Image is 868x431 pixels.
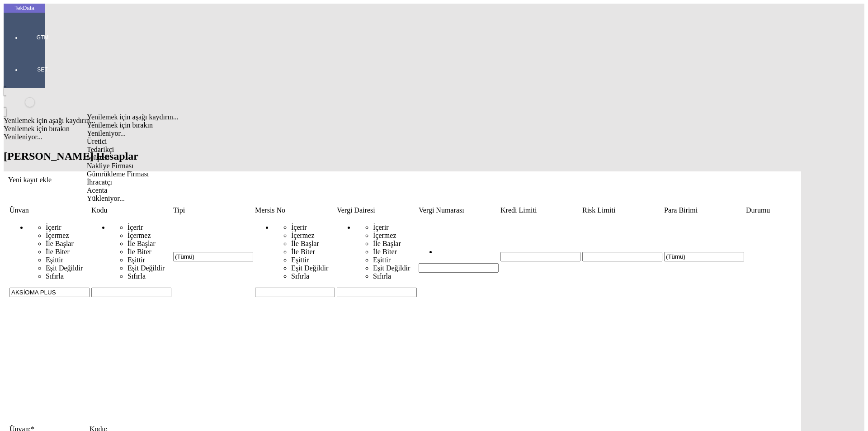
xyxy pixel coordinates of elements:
[746,206,770,214] div: Durumu
[4,117,801,125] div: Yenilemek için aşağı kaydırın...
[87,186,448,194] div: Acenta
[87,121,448,129] div: Yenilemek için bırakın
[291,256,309,264] span: Eşittir
[664,206,745,215] td: Sütun Para Birimi
[87,194,448,203] div: Yükleniyor...
[87,137,448,146] div: Üretici
[255,216,335,298] td: Hücreyi Filtrele
[8,176,797,184] div: Yeni kayıt ekle
[255,288,335,297] input: Hücreyi Filtrele
[87,113,448,121] div: Yenilemek için aşağı kaydırın...
[9,206,90,215] td: Sütun Ünvan
[419,263,499,273] input: Hücreyi Filtrele
[8,176,52,184] span: Yeni kayıt ekle
[4,150,801,162] h2: [PERSON_NAME] Hesaplar
[373,248,397,256] span: İle Biter
[127,272,146,280] span: Sıfırla
[46,223,61,231] span: İçerir
[127,248,151,256] span: İle Biter
[13,185,33,194] td: Sütun undefined
[373,272,391,280] span: Sıfırla
[418,216,499,298] td: Hücreyi Filtrele
[29,66,56,73] span: SET
[336,216,417,298] td: Hücreyi Filtrele
[4,5,45,12] div: TekData
[46,256,63,264] span: Eşittir
[664,252,744,261] input: Hücreyi Filtrele
[173,216,254,298] td: Hücreyi Filtrele
[373,240,401,247] span: İle Başlar
[745,206,770,215] td: Sütun Durumu
[291,240,319,247] span: İle Başlar
[500,216,581,298] td: Hücreyi Filtrele
[9,206,90,214] div: Ünvan
[582,216,663,298] td: Hücreyi Filtrele
[87,178,448,186] div: İhracatçı
[46,240,74,247] span: İle Başlar
[291,264,328,272] span: Eşit Değildir
[500,252,580,261] input: Hücreyi Filtrele
[373,264,410,272] span: Eşit Değildir
[87,154,448,162] div: Müşteri
[419,206,499,214] div: Vergi Numarası
[87,129,448,137] div: Yenileniyor...
[418,206,499,215] td: Sütun Vergi Numarası
[87,162,448,170] div: Nakliye Firması
[582,206,662,214] div: Risk Limiti
[46,272,64,280] span: Sıfırla
[87,170,448,178] div: Gümrükleme Firması
[500,206,581,215] td: Sütun Kredi Limiti
[46,248,70,256] span: İle Biter
[91,288,171,297] input: Hücreyi Filtrele
[500,206,580,214] div: Kredi Limiti
[127,256,145,264] span: Eşittir
[4,125,801,133] div: Yenilemek için bırakın
[771,206,792,215] td: Sütun undefined
[373,256,391,264] span: Eşittir
[664,206,744,214] div: Para Birimi
[46,232,69,239] span: İçermez
[46,264,83,272] span: Eşit Değildir
[291,272,309,280] span: Sıfırla
[9,216,90,298] td: Hücreyi Filtrele
[582,206,663,215] td: Sütun Risk Limiti
[664,216,745,298] td: Hücreyi Filtrele
[173,252,253,261] input: Hücreyi Filtrele
[91,216,172,298] td: Hücreyi Filtrele
[127,264,165,272] span: Eşit Değildir
[4,133,801,141] div: Yenileniyor...
[29,34,56,41] span: GTM
[127,240,156,247] span: İle Başlar
[582,252,662,261] input: Hücreyi Filtrele
[87,146,448,154] div: Tedarikçi
[291,248,315,256] span: İle Biter
[337,288,417,297] input: Hücreyi Filtrele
